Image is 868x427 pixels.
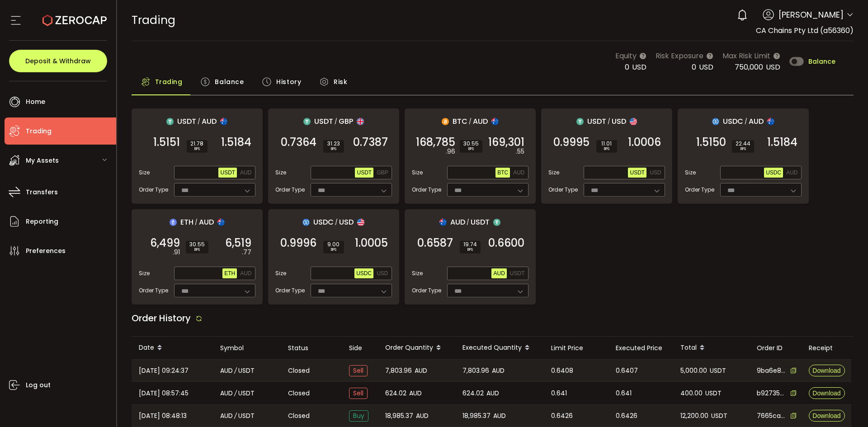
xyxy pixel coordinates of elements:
[548,186,578,194] span: Order Type
[213,343,281,353] div: Symbol
[385,388,406,399] span: 624.02
[600,146,613,152] i: BPS
[339,116,353,127] span: GBP
[625,62,629,72] span: 0
[486,388,499,399] span: AUD
[139,169,150,177] span: Size
[757,411,786,421] span: 7665ca89-7554-493f-af95-32222863dfaa
[673,340,750,356] div: Total
[446,147,455,156] em: .96
[516,147,524,156] em: .55
[26,95,45,108] span: Home
[600,141,613,146] span: 11.01
[166,118,174,125] img: usdt_portfolio.svg
[139,186,168,194] span: Order Type
[467,218,469,226] em: /
[153,138,180,147] span: 1.5151
[463,247,477,253] i: BPS
[327,141,340,146] span: 31.23
[327,242,340,247] span: 9.00
[276,73,301,91] span: History
[202,116,217,127] span: AUD
[630,118,637,125] img: usd_portfolio.svg
[616,388,632,399] span: 0.641
[132,312,191,324] span: Order History
[412,269,423,277] span: Size
[628,168,646,178] button: USDT
[378,340,455,356] div: Order Quantity
[355,239,388,248] span: 1.0005
[766,169,781,176] span: USDC
[735,62,763,72] span: 750,000
[488,138,524,147] span: 169,301
[680,366,707,376] span: 5,000.00
[26,379,51,392] span: Log out
[220,169,235,176] span: USDT
[453,116,467,127] span: BTC
[139,388,189,399] span: [DATE] 08:57:45
[463,146,479,152] i: BPS
[327,146,340,152] i: BPS
[510,270,525,277] span: USDT
[508,268,527,278] button: USDT
[189,247,205,253] i: BPS
[335,117,337,126] em: /
[462,411,491,421] span: 18,985.37
[455,340,544,356] div: Executed Quantity
[463,141,479,146] span: 30.55
[705,388,722,399] span: USDT
[132,340,213,356] div: Date
[275,286,305,295] span: Order Type
[155,73,183,91] span: Trading
[767,118,774,125] img: aud_portfolio.svg
[349,410,368,422] span: Buy
[497,169,508,176] span: BTC
[450,216,465,228] span: AUD
[377,169,388,176] span: GBP
[353,138,388,147] span: 0.7387
[139,366,189,376] span: [DATE] 09:24:37
[275,169,286,177] span: Size
[511,168,526,178] button: AUD
[217,219,225,226] img: aud_portfolio.svg
[281,343,342,353] div: Status
[757,389,786,398] span: b9273550-9ec8-42ab-b440-debceb6bf362
[587,116,606,127] span: USDT
[220,388,233,399] span: AUD
[463,242,477,247] span: 19.74
[469,117,472,126] em: /
[240,169,251,176] span: AUD
[763,329,868,427] div: Chat Widget
[238,168,253,178] button: AUD
[354,268,373,278] button: USDC
[736,146,750,152] i: BPS
[764,168,783,178] button: USDC
[699,62,713,72] span: USD
[757,366,786,375] span: 9ba6e898-b757-436a-9a75-0c757ee03a1f
[576,118,584,125] img: usdt_portfolio.svg
[544,343,609,353] div: Limit Price
[750,343,802,353] div: Order ID
[349,365,368,376] span: Sell
[648,168,663,178] button: USD
[551,388,567,399] span: 0.641
[218,168,237,178] button: USDT
[234,411,237,421] em: /
[288,389,310,398] span: Closed
[26,244,66,258] span: Preferences
[745,117,747,126] em: /
[616,366,638,376] span: 0.6407
[302,219,310,226] img: usdc_portfolio.svg
[26,154,59,167] span: My Assets
[221,138,251,147] span: 1.5184
[488,239,524,248] span: 0.6600
[493,411,506,421] span: AUD
[357,169,372,176] span: USDT
[26,125,52,138] span: Trading
[710,366,726,376] span: USDT
[548,169,559,177] span: Size
[749,116,764,127] span: AUD
[26,215,58,228] span: Reporting
[711,411,727,421] span: USDT
[409,388,422,399] span: AUD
